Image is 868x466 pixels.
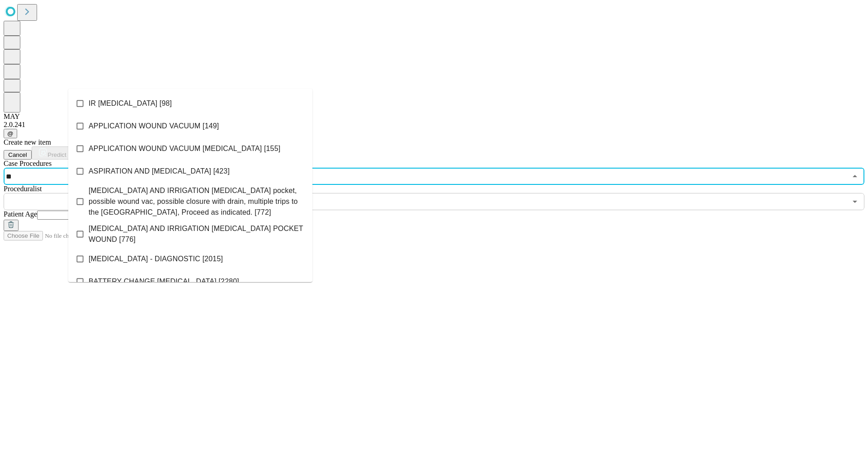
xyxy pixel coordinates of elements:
[4,138,51,146] span: Create new item
[4,150,32,160] button: Cancel
[89,121,219,132] span: APPLICATION WOUND VACUUM [149]
[849,170,861,183] button: Close
[4,185,42,193] span: Proceduralist
[849,195,861,208] button: Open
[89,223,305,245] span: [MEDICAL_DATA] AND IRRIGATION [MEDICAL_DATA] POCKET WOUND [776]
[32,146,73,160] button: Predict
[47,151,66,158] span: Predict
[4,160,52,167] span: Scheduled Procedure
[89,98,172,109] span: IR [MEDICAL_DATA] [98]
[8,151,27,158] span: Cancel
[89,254,223,264] span: [MEDICAL_DATA] - DIAGNOSTIC [2015]
[4,129,17,138] button: @
[7,130,14,137] span: @
[89,166,230,177] span: ASPIRATION AND [MEDICAL_DATA] [423]
[89,276,239,287] span: BATTERY CHANGE [MEDICAL_DATA] [2280]
[89,143,280,154] span: APPLICATION WOUND VACUUM [MEDICAL_DATA] [155]
[89,185,305,218] span: [MEDICAL_DATA] AND IRRIGATION [MEDICAL_DATA] pocket, possible wound vac, possible closure with dr...
[4,113,864,121] div: MAY
[4,210,37,218] span: Patient Age
[4,121,864,129] div: 2.0.241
